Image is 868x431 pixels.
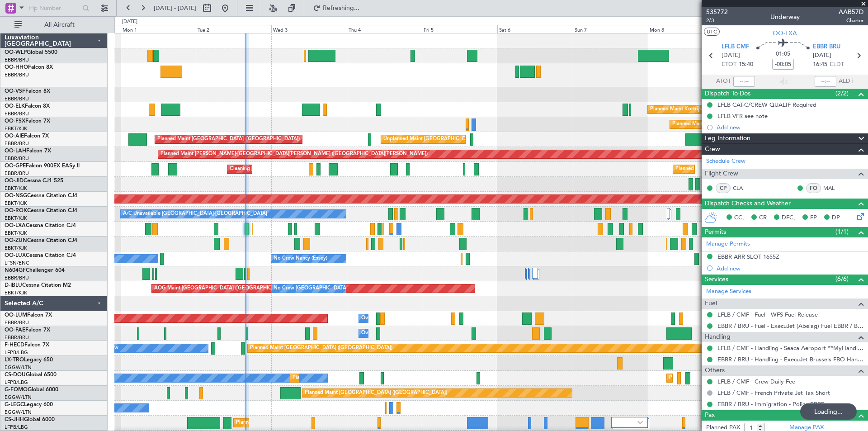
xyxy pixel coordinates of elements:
a: EBKT/KJK [5,200,27,207]
a: OO-HHOFalcon 8X [5,65,53,70]
span: Handling [705,332,731,342]
div: A/C Unavailable [GEOGRAPHIC_DATA]-[GEOGRAPHIC_DATA] [123,207,267,221]
a: D-IBLUCessna Citation M2 [5,283,71,288]
a: CLA [733,184,753,192]
span: 535772 [706,7,728,17]
a: LFSN/ENC [5,260,29,266]
a: EBBR/BRU [5,275,29,281]
span: OO-LUM [5,313,27,318]
span: OO-NSG [5,193,27,199]
span: 15:40 [739,60,753,69]
span: D-IBLU [5,283,22,288]
a: EBBR/BRU [5,140,29,147]
a: OO-LAHFalcon 7X [5,148,51,154]
span: ATOT [716,77,731,86]
span: EBBR BRU [813,43,840,52]
input: Trip Number [28,1,80,15]
span: OO-VSF [5,89,25,94]
div: [DATE] [122,18,137,26]
span: CC, [734,213,744,223]
div: FO [806,183,821,193]
div: Planned Maint [PERSON_NAME]-[GEOGRAPHIC_DATA][PERSON_NAME] ([GEOGRAPHIC_DATA][PERSON_NAME]) [160,147,428,161]
span: 01:05 [776,50,790,59]
div: Planned Maint Kortrijk-[GEOGRAPHIC_DATA] [672,118,778,131]
a: OO-FAEFalcon 7X [5,327,50,333]
div: EBBR ARR SLOT 1655Z [717,253,779,260]
a: OO-VSFFalcon 8X [5,89,50,94]
span: Fuel [705,298,717,309]
span: Pax [705,410,715,421]
span: Dispatch To-Dos [705,89,750,99]
div: Mon 1 [121,25,196,33]
span: Permits [705,227,726,237]
div: Fri 5 [422,25,497,33]
div: LFLB CAT-C/CREW QUALIF Required [717,101,816,109]
a: Schedule Crew [706,157,745,166]
span: Dispatch Checks and Weather [705,199,791,209]
a: OO-ELKFalcon 8X [5,104,50,109]
span: [DATE] - [DATE] [154,4,196,12]
a: OO-JIDCessna CJ1 525 [5,178,63,184]
a: EBBR / BRU - Fuel - ExecuJet (Abelag) Fuel EBBR / BRU [717,322,863,330]
div: Loading... [800,403,857,420]
div: Planned Maint [GEOGRAPHIC_DATA] ([GEOGRAPHIC_DATA]) [305,386,447,400]
span: LFLB CMF [722,43,749,52]
div: Underway [770,12,800,22]
div: Add new [717,123,863,131]
div: Unplanned Maint [GEOGRAPHIC_DATA] ([GEOGRAPHIC_DATA] National) [383,133,553,146]
span: All Aircraft [24,22,95,28]
button: Refreshing... [309,1,363,15]
a: EGGW/LTN [5,364,32,371]
span: OO-GPE [5,163,26,169]
span: ETOT [722,60,736,69]
div: No Crew Nancy (Essey) [274,252,327,265]
span: Others [705,365,725,376]
span: OO-LUX [5,253,26,258]
span: AAB57D [839,7,863,17]
a: CS-JHHGlobal 6000 [5,417,55,422]
a: EBBR/BRU [5,57,29,63]
a: EBBR / BRU - Immigration - Police EBBR [717,400,825,408]
a: EBBR / BRU - Handling - ExecuJet Brussels FBO Handling Abelag [717,355,863,363]
a: EGGW/LTN [5,409,32,416]
a: LX-TROLegacy 650 [5,357,53,363]
span: [DATE] [813,51,831,60]
button: All Aircraft [10,18,98,32]
div: Add new [717,265,863,272]
a: Manage Services [706,287,751,296]
div: Sun 7 [573,25,648,33]
span: 16:45 [813,60,827,69]
span: Refreshing... [322,5,360,11]
span: OO-AIE [5,133,24,139]
span: (1/1) [835,227,849,237]
span: Charter [839,17,863,24]
span: CS-DOU [5,372,26,378]
a: LFLB / CMF - Crew Daily Fee [717,378,795,385]
span: G-FOMO [5,387,28,393]
a: EBBR/BRU [5,95,29,102]
span: [DATE] [722,51,740,60]
a: EBKT/KJK [5,289,27,296]
span: OO-JID [5,178,24,184]
a: LFLB / CMF - Handling - Seaca Aeroport **MyHandling**LFLB / CMF [717,344,863,352]
div: Planned Maint [GEOGRAPHIC_DATA] ([GEOGRAPHIC_DATA]) [292,371,435,385]
a: LFLB / CMF - Fuel - WFS Fuel Release [717,311,818,318]
span: G-LEGC [5,402,24,407]
span: 2/3 [706,17,728,24]
a: EBKT/KJK [5,215,27,222]
a: LFPB/LBG [5,379,28,386]
a: OO-LUXCessna Citation CJ4 [5,253,76,258]
div: Planned Maint [GEOGRAPHIC_DATA] ([GEOGRAPHIC_DATA]) [236,416,378,430]
span: DP [832,213,840,223]
span: OO-HHO [5,65,28,70]
span: LX-TRO [5,357,24,363]
a: OO-ZUNCessna Citation CJ4 [5,238,77,243]
span: OO-ROK [5,208,27,213]
span: ELDT [830,60,844,69]
a: G-FOMOGlobal 6000 [5,387,58,393]
a: OO-ROKCessna Citation CJ4 [5,208,77,213]
a: CS-DOUGlobal 6500 [5,372,57,378]
a: MAL [823,184,844,192]
a: EGGW/LTN [5,394,32,401]
span: OO-LXA [773,28,797,38]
